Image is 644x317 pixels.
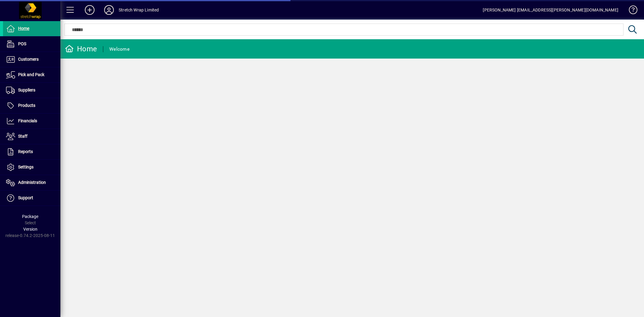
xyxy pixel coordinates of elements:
a: Knowledge Base [624,1,636,21]
a: Support [3,191,60,206]
span: Reports [18,149,33,154]
a: Pick and Pack [3,67,60,82]
div: Welcome [109,44,130,54]
a: Staff [3,129,60,144]
span: Pick and Pack [18,72,44,77]
span: Settings [18,165,34,169]
a: Financials [3,114,60,129]
button: Add [80,5,99,15]
a: Reports [3,144,60,159]
span: Staff [18,134,27,139]
div: Home [65,44,97,54]
span: Version [23,227,37,232]
span: Support [18,195,33,200]
a: Administration [3,175,60,190]
span: Suppliers [18,88,35,92]
span: Products [18,103,35,108]
a: Suppliers [3,83,60,98]
a: Products [3,98,60,113]
span: Customers [18,57,39,62]
span: POS [18,41,26,46]
span: Package [22,214,38,219]
span: Financials [18,118,37,123]
a: POS [3,37,60,52]
span: Administration [18,180,46,185]
a: Settings [3,160,60,175]
span: Home [18,26,29,31]
div: [PERSON_NAME] [EMAIL_ADDRESS][PERSON_NAME][DOMAIN_NAME] [483,5,618,15]
button: Profile [99,5,119,15]
div: Stretch Wrap Limited [119,5,159,15]
a: Customers [3,52,60,67]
